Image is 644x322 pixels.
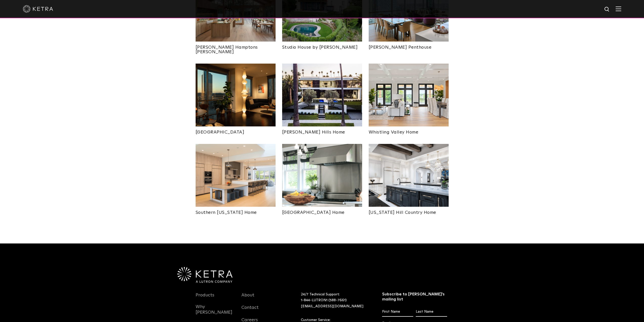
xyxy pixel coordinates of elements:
img: New-Project-Page-hero-(3x)_0017_Elledge_Kitchen_PistonDesign [369,144,449,207]
a: Products [196,292,214,304]
img: search icon [604,6,610,13]
img: Hamburger%20Nav.svg [616,6,621,11]
img: ketra-logo-2019-white [23,5,53,13]
input: Last Name [416,307,447,317]
a: [EMAIL_ADDRESS][DOMAIN_NAME] [301,305,363,308]
a: Whistling Valley Home [369,126,449,135]
a: About [241,292,254,304]
img: New-Project-Page-hero-(3x)_0022_9621-Whistling-Valley-Rd__010 [369,64,449,126]
a: [PERSON_NAME] Hills Home [282,126,362,135]
h3: Subscribe to [PERSON_NAME]’s mailing list [382,292,447,302]
a: Why [PERSON_NAME] [196,304,234,321]
a: [GEOGRAPHIC_DATA] [196,126,276,135]
img: Ketra-aLutronCo_White_RGB [177,267,233,283]
a: [GEOGRAPHIC_DATA] Home [282,207,362,215]
a: Southern [US_STATE] Home [196,207,276,215]
a: [PERSON_NAME] Hamptons [PERSON_NAME] [196,42,276,54]
a: [PERSON_NAME] Penthouse [369,42,449,50]
input: First Name [382,307,413,317]
a: Studio House by [PERSON_NAME] [282,42,362,50]
img: New-Project-Page-hero-(3x)_0003_Southampton_Hero_DT [282,144,362,207]
img: New-Project-Page-hero-(3x)_0014_Ketra-12 [196,144,276,207]
img: New-Project-Page-hero-(3x)_0026_012-edit [196,64,276,126]
a: 1-844-LUTRON1 (588-7661) [301,298,347,302]
a: Contact [241,305,259,316]
img: beverly-hills-home-web-14 [282,64,362,126]
p: 24/7 Technical Support: [301,292,369,310]
a: [US_STATE] Hill Country Home [369,207,449,215]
